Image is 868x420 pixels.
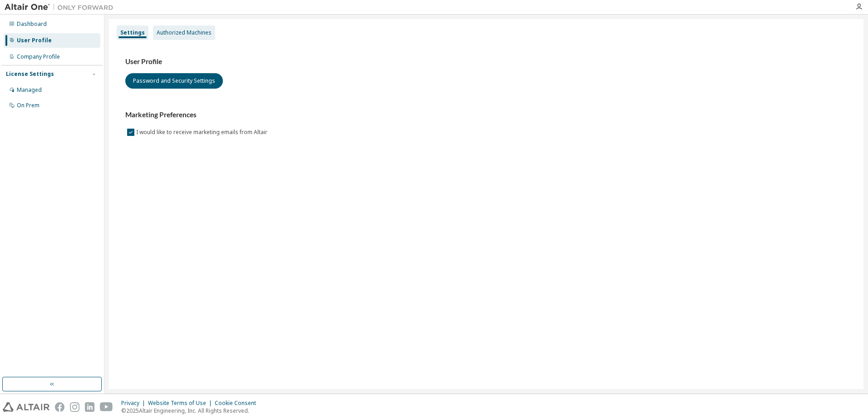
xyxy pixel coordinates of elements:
div: Dashboard [17,20,47,28]
div: Settings [120,29,145,36]
div: License Settings [6,70,54,78]
div: Authorized Machines [157,29,212,36]
div: Managed [17,86,42,94]
div: Privacy [121,400,148,407]
img: instagram.svg [70,402,79,412]
label: I would like to receive marketing emails from Altair [136,127,269,138]
div: Website Terms of Use [148,400,215,407]
img: linkedin.svg [85,402,94,412]
img: youtube.svg [100,402,113,412]
h3: User Profile [125,57,847,66]
div: Company Profile [17,53,60,60]
img: Altair One [5,3,118,12]
div: Cookie Consent [215,400,261,407]
p: © 2025 Altair Engineering, Inc. All Rights Reserved. [121,407,261,415]
h3: Marketing Preferences [125,110,847,120]
button: Password and Security Settings [125,73,223,89]
img: altair_logo.svg [3,402,49,412]
div: User Profile [17,37,52,44]
img: facebook.svg [55,402,64,412]
div: On Prem [17,102,39,109]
